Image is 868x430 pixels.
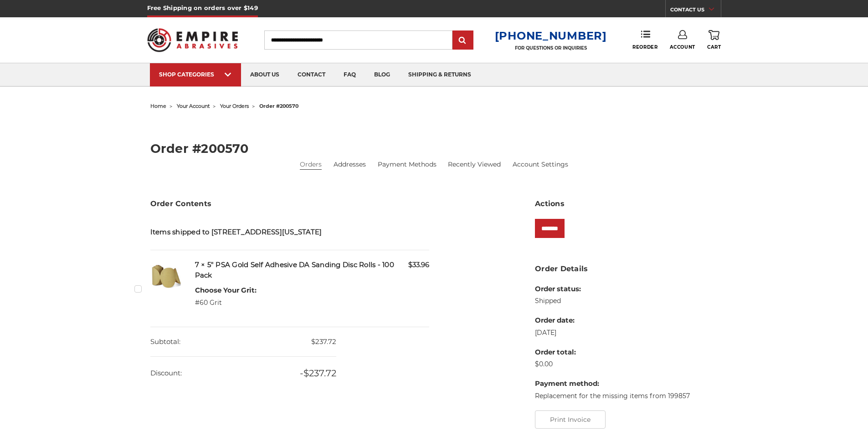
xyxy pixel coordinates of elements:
[334,160,366,169] a: Addresses
[150,198,430,209] h3: Order Contents
[535,391,690,401] dd: Replacement for the missing items from 199857
[535,347,690,358] dt: Order total:
[513,160,568,169] a: Account Settings
[535,263,718,274] h3: Order Details
[535,296,690,306] dd: Shipped
[535,284,690,294] dt: Order status:
[195,260,430,280] h5: 7 × 5" PSA Gold Self Adhesive DA Sanding Disc Rolls - 100 Pack
[378,160,437,169] a: Payment Methods
[535,359,690,369] dd: $0.00
[147,22,238,58] img: Empire Abrasives
[365,63,399,86] a: blog
[334,63,365,86] a: faq
[195,285,257,296] dt: Choose Your Grit:
[454,31,472,50] input: Submit
[707,30,721,50] a: Cart
[159,71,232,78] div: SHOP CATEGORIES
[177,103,210,109] a: your account
[495,45,607,51] p: FOR QUESTIONS OR INQUIRIES
[495,29,607,42] a: [PHONE_NUMBER]
[220,103,249,109] a: your orders
[150,227,430,238] h5: Items shipped to [STREET_ADDRESS][US_STATE]
[150,357,336,390] dd: -$237.72
[707,44,721,50] span: Cart
[288,63,334,86] a: contact
[535,410,606,429] button: Print Invoice
[408,260,429,270] span: $33.96
[259,103,298,109] span: order #200570
[150,327,180,357] dt: Subtotal:
[535,379,690,389] dt: Payment method:
[150,327,336,357] dd: $237.72
[399,63,480,86] a: shipping & returns
[535,328,690,338] dd: [DATE]
[241,63,288,86] a: about us
[670,5,721,17] a: CONTACT US
[300,160,322,169] a: Orders
[150,359,182,388] dt: Discount:
[150,142,718,155] h2: Order #200570
[632,30,657,50] a: Reorder
[535,315,690,326] dt: Order date:
[632,44,657,50] span: Reorder
[150,260,182,292] img: 5" Sticky Backed Sanding Discs on a roll
[535,198,718,209] h3: Actions
[195,298,257,308] dd: #60 Grit
[448,160,501,169] a: Recently Viewed
[670,44,695,50] span: Account
[150,103,166,109] a: home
